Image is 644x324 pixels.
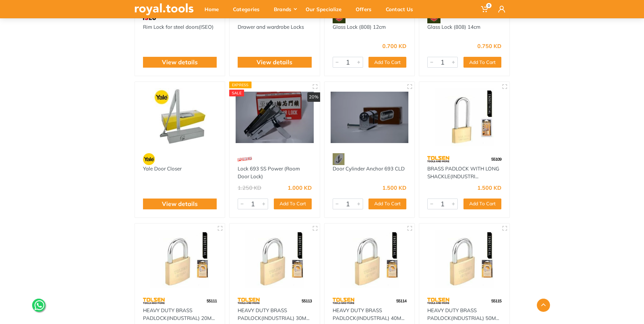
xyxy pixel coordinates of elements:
a: HEAVY DUTY BRASS PADLOCK(INDUSTRIAL) 50M... [427,307,499,321]
div: Contact Us [381,2,423,16]
div: Our Specialize [301,2,351,16]
a: Glass Lock (808) 14cm [427,24,480,30]
div: 20% [307,92,320,102]
div: Offers [351,2,381,16]
a: View details [257,58,292,67]
div: SALE [229,90,244,96]
button: Add To Cart [368,199,406,209]
span: 55114 [396,298,406,303]
a: View details [162,200,198,208]
img: 64.webp [143,295,165,307]
a: Yale Door Closer [143,165,182,172]
a: HEAVY DUTY BRASS PADLOCK(INDUSTRIAL) 40M... [333,307,404,321]
a: Lock 693 SS Power (Room Door Lock) [238,165,300,180]
img: 16.webp [238,153,252,165]
div: 0.750 KD [477,43,501,49]
a: HEAVY DUTY BRASS PADLOCK(INDUSTRIAL) 30M... [238,307,309,321]
span: 55115 [491,298,501,303]
div: 1.250 KD [238,185,261,190]
img: Royal Tools - Door Cylinder Anchor 693 CLD [331,88,409,146]
img: royal.tools Logo [135,3,194,15]
a: HEAVY DUTY BRASS PADLOCK(INDUSTRIAL) 20M... [143,307,215,321]
a: View details [162,58,198,67]
div: Categories [228,2,269,16]
button: Add To Cart [274,199,312,209]
img: 64.webp [238,295,260,307]
img: 64.webp [427,295,449,307]
img: Royal Tools - Yale Door Closer [141,88,219,146]
img: Royal Tools - HEAVY DUTY BRASS PADLOCK(INDUSTRIAL) 40MM [331,230,409,288]
div: Brands [269,2,301,16]
div: Home [200,2,228,16]
img: Royal Tools - HEAVY DUTY BRASS PADLOCK(INDUSTRIAL) 20MM [141,230,219,288]
img: 64.webp [333,295,355,307]
img: 64.webp [427,153,449,165]
div: 1.500 KD [477,185,501,190]
span: 0 [486,3,492,8]
button: Add To Cart [463,199,501,209]
div: 0.700 KD [382,43,406,49]
img: Royal Tools - BRASS PADLOCK WITH LONG SHACKLE(INDUSTRIAL) 40MM [425,88,503,146]
span: 55111 [207,298,217,303]
img: 19.webp [333,153,344,165]
div: 1.000 KD [288,185,312,190]
img: 23.webp [143,153,155,165]
a: BRASS PADLOCK WITH LONG SHACKLE(INDUSTRI... [427,165,499,180]
span: 55113 [302,298,312,303]
a: Drawer and wardrobe Locks [238,24,304,30]
span: 55109 [491,157,501,162]
button: Add To Cart [463,57,501,68]
img: Royal Tools - HEAVY DUTY BRASS PADLOCK(INDUSTRIAL) 30MM [236,230,314,288]
a: Rim Lock for steel doors(ISEO) [143,24,214,30]
a: Glass Lock (808) 12cm [333,24,386,30]
div: Express [229,82,252,88]
a: Door Cylinder Anchor 693 CLD [333,165,405,172]
div: 1.500 KD [382,185,406,190]
button: Add To Cart [368,57,406,68]
img: Royal Tools - HEAVY DUTY BRASS PADLOCK(INDUSTRIAL) 50MM [425,230,503,288]
img: Royal Tools - Lock 693 SS Power (Room Door Lock) [236,88,314,146]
